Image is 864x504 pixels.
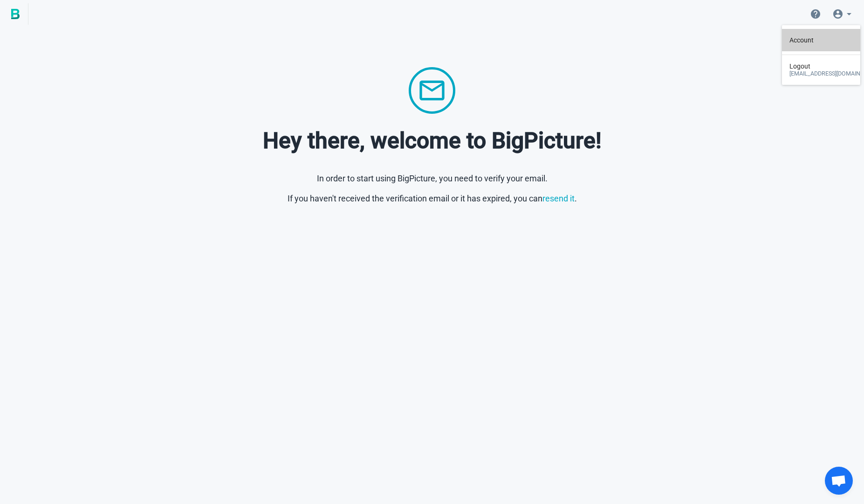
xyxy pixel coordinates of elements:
[11,9,20,19] img: BigPicture.io
[15,192,849,205] p: If you haven't received the verification email or it has expired, you can .
[15,172,849,185] p: In order to start using BigPicture, you need to verify your email.
[15,125,849,157] h1: Hey there, welcome to BigPicture!
[542,193,575,203] a: resend it
[789,36,814,44] span: Account
[825,467,853,495] div: Open chat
